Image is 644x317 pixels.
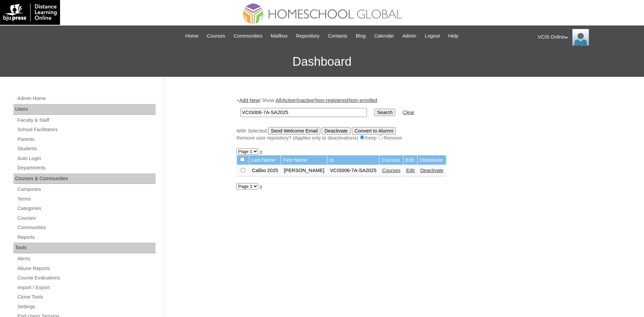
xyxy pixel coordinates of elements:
[13,104,156,115] div: Users
[399,32,420,40] a: Admin
[538,29,637,46] div: VCIS Online
[17,283,156,292] a: Import / Export
[296,32,320,40] span: Repository
[17,135,156,144] a: Parents
[402,110,414,115] a: Clear
[327,155,379,165] td: Id
[281,155,327,165] td: First Name
[185,32,199,40] span: Home
[315,98,348,103] a: Non-registered
[17,195,156,203] a: Terms
[353,32,369,40] a: Blog
[249,155,281,165] td: Last Name
[418,155,446,165] td: Deactivate
[349,98,377,103] a: Non-enrolled
[236,97,569,141] div: + | Show: | | | |
[236,127,569,142] div: With Selected:
[328,32,347,40] span: Contacts
[260,149,262,154] a: »
[236,135,569,142] div: Remove user repository? (Applies only to deactivations) Keep Remove
[382,168,400,173] a: Courses
[17,274,156,282] a: Course Evaluations
[3,3,57,21] img: logo-white.png
[249,165,281,176] td: Calibo 2025
[17,255,156,263] a: Alerts
[17,293,156,301] a: Clone Tools
[572,29,589,46] img: VCIS Online Admin
[268,127,321,135] input: Send Welcome Email
[374,109,395,116] input: Search
[204,32,229,40] a: Courses
[13,243,156,253] div: Tools
[17,214,156,222] a: Courses
[17,185,156,194] a: Campuses
[17,223,156,232] a: Communities
[233,32,262,40] span: Communities
[425,32,440,40] span: Logout
[182,32,202,40] a: Home
[13,173,156,184] div: Courses & Communities
[17,303,156,311] a: Settings
[327,165,379,176] td: VCIS006-7A-SA2025
[371,32,397,40] a: Calendar
[445,32,462,40] a: Help
[322,127,350,135] input: Deactivate
[17,125,156,134] a: School Facilitators
[402,32,417,40] span: Admin
[17,233,156,242] a: Reports
[297,98,314,103] a: Inactive
[406,168,415,173] a: Edit
[374,32,394,40] span: Calendar
[325,32,351,40] a: Contacts
[17,116,156,124] a: Faculty & Staff
[281,165,327,176] td: [PERSON_NAME]
[17,154,156,163] a: Auto Login
[17,164,156,172] a: Departments
[239,98,259,103] a: Add New
[420,168,443,173] a: Deactivate
[260,183,262,189] a: »
[230,32,266,40] a: Communities
[356,32,366,40] span: Blog
[448,32,458,40] span: Help
[207,32,225,40] span: Courses
[271,32,288,40] span: Mailbox
[267,32,291,40] a: Mailbox
[379,155,403,165] td: Courses
[17,94,156,103] a: Admin Home
[352,127,396,135] input: Convert to Alumni
[17,264,156,273] a: Abuse Reports
[404,155,417,165] td: Edit
[17,204,156,213] a: Categories
[3,47,641,77] h3: Dashboard
[421,32,443,40] a: Logout
[17,145,156,153] a: Students
[240,108,367,117] input: Search
[293,32,323,40] a: Repository
[276,98,281,103] a: All
[282,98,296,103] a: Active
